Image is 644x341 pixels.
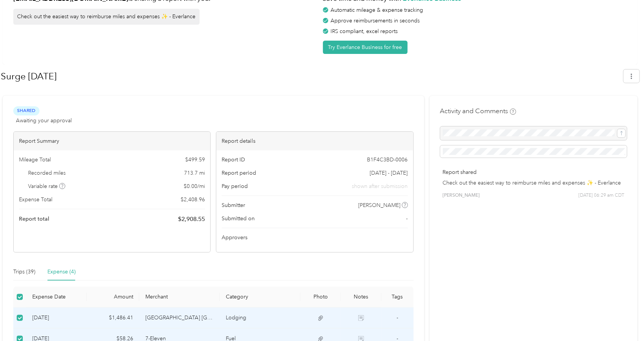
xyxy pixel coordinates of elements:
th: Tags [381,287,414,308]
span: IRS compliant, excel reports [331,28,398,35]
span: Automatic mileage & expense tracking [331,7,424,13]
span: [DATE] 06:29 am CDT [578,192,624,199]
div: Trips (39) [13,268,35,276]
span: Shared [13,106,39,115]
span: Submitter [222,201,245,209]
th: Photo [301,287,341,308]
span: 713.7 mi [184,169,205,177]
div: Expense (4) [47,268,76,276]
div: Report details [216,132,413,150]
span: Pay period [222,182,248,190]
th: Amount [87,287,139,308]
span: B1F4C3BD-0006 [367,156,408,164]
span: Approvers [222,234,247,242]
div: Tags [387,294,408,300]
span: Recorded miles [28,169,66,177]
span: $ 499.59 [185,156,205,164]
p: Report shared [443,168,624,176]
th: Category [220,287,301,308]
span: Awaiting your approval [16,117,72,125]
span: Report period [222,169,256,177]
td: Lodging [220,308,301,328]
p: Check out the easiest way to reimburse miles and expenses ✨ - Everlance [443,179,624,187]
span: Expense Total [19,196,52,204]
span: $ 2,908.55 [178,215,205,224]
span: - [406,215,408,223]
span: [DATE] - [DATE] [370,169,408,177]
span: Submitted on [222,215,255,223]
span: $ 0.00 / mi [184,182,205,190]
div: Report Summary [14,132,210,150]
th: Merchant [139,287,220,308]
td: $1,486.41 [87,308,139,328]
button: Try Everlance Business for free [323,41,408,54]
span: shown after submission [352,182,408,190]
th: Expense Date [26,287,87,308]
td: - [381,308,414,328]
h1: Surge 9/4/2025 [1,67,618,85]
span: - [397,314,398,321]
th: Notes [341,287,381,308]
td: 9-4-2025 [26,308,87,328]
h4: Activity and Comments [440,106,516,116]
span: [PERSON_NAME] [358,201,400,209]
span: Approve reimbursements in seconds [331,17,420,24]
span: Report ID [222,156,245,164]
td: Hampton Inn Daytona Shores-Oceanfront [139,308,220,328]
span: Report total [19,215,49,223]
span: $ 2,408.96 [181,196,205,204]
div: Check out the easiest way to reimburse miles and expenses ✨ - Everlance [13,9,200,25]
span: [PERSON_NAME] [443,192,480,199]
span: Variable rate [28,182,66,190]
span: Mileage Total [19,156,51,164]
